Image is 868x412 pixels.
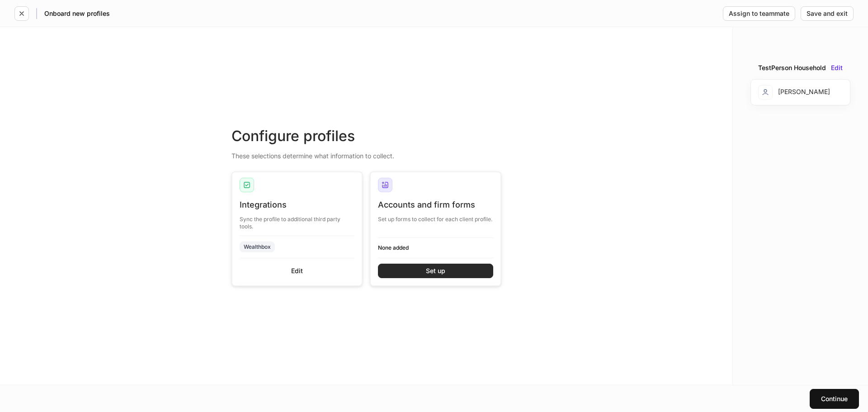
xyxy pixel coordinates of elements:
div: Integrations [240,199,355,210]
div: Assign to teammate [729,10,789,17]
h5: Onboard new profiles [44,9,110,18]
div: [PERSON_NAME] [758,85,830,99]
div: Sync the profile to additional third party tools. [240,210,355,230]
button: Edit [831,65,843,71]
h6: None added [378,243,493,252]
div: Wealthbox [244,242,271,251]
button: Set up [378,264,493,278]
div: Save and exit [807,10,848,17]
div: Accounts and firm forms [378,199,493,210]
div: Continue [821,396,848,402]
div: These selections determine what information to collect. [231,146,501,161]
button: Save and exit [801,6,854,21]
button: Continue [810,389,859,409]
div: Configure profiles [231,126,501,146]
div: Set up [426,268,445,274]
div: Set up forms to collect for each client profile. [378,210,493,223]
div: Edit [291,268,303,274]
button: Edit [240,264,355,278]
button: Assign to teammate [723,6,795,21]
div: TestPerson Household [758,63,826,72]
